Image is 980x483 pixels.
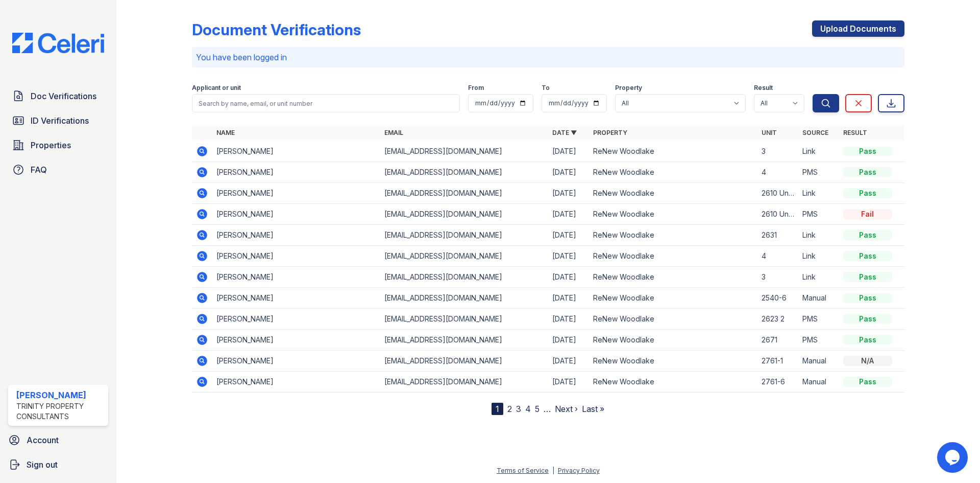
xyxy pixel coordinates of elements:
[31,90,96,102] span: Doc Verifications
[192,20,361,39] div: Document Verifications
[757,162,798,183] td: 4
[798,162,839,183] td: PMS
[843,167,892,177] div: Pass
[548,267,589,288] td: [DATE]
[548,330,589,351] td: [DATE]
[4,430,112,450] a: Account
[380,162,548,183] td: [EMAIL_ADDRESS][DOMAIN_NAME]
[757,246,798,267] td: 4
[552,467,554,474] div: |
[497,467,549,474] a: Terms of Service
[196,51,900,63] p: You have been logged in
[589,330,757,351] td: ReNew Woodlake
[843,377,892,387] div: Pass
[757,141,798,162] td: 3
[192,84,241,92] label: Applicant or unit
[843,314,892,324] div: Pass
[216,129,235,136] a: Name
[548,225,589,246] td: [DATE]
[843,272,892,282] div: Pass
[798,246,839,267] td: Link
[843,335,892,345] div: Pass
[380,204,548,225] td: [EMAIL_ADDRESS][DOMAIN_NAME]
[589,204,757,225] td: ReNew Woodlake
[548,162,589,183] td: [DATE]
[212,351,380,372] td: [PERSON_NAME]
[589,183,757,204] td: ReNew Woodlake
[558,467,600,474] a: Privacy Policy
[802,129,828,136] a: Source
[380,309,548,330] td: [EMAIL_ADDRESS][DOMAIN_NAME]
[757,309,798,330] td: 2623 2
[212,225,380,246] td: [PERSON_NAME]
[548,141,589,162] td: [DATE]
[535,404,540,414] a: 5
[798,330,839,351] td: PMS
[589,162,757,183] td: ReNew Woodlake
[843,230,892,240] div: Pass
[192,94,460,112] input: Search by name, email, or unit number
[212,267,380,288] td: [PERSON_NAME]
[27,458,58,471] span: Sign out
[380,267,548,288] td: [EMAIL_ADDRESS][DOMAIN_NAME]
[544,403,551,415] span: …
[843,188,892,198] div: Pass
[212,162,380,183] td: [PERSON_NAME]
[4,454,112,475] a: Sign out
[31,139,71,151] span: Properties
[212,330,380,351] td: [PERSON_NAME]
[798,309,839,330] td: PMS
[8,86,108,106] a: Doc Verifications
[468,84,484,92] label: From
[548,288,589,309] td: [DATE]
[212,372,380,393] td: [PERSON_NAME]
[798,267,839,288] td: Link
[798,372,839,393] td: Manual
[843,146,892,156] div: Pass
[552,129,577,136] a: Date ▼
[843,209,892,219] div: Fail
[548,372,589,393] td: [DATE]
[380,225,548,246] td: [EMAIL_ADDRESS][DOMAIN_NAME]
[380,246,548,267] td: [EMAIL_ADDRESS][DOMAIN_NAME]
[8,110,108,131] a: ID Verifications
[548,183,589,204] td: [DATE]
[589,372,757,393] td: ReNew Woodlake
[757,225,798,246] td: 2631
[798,288,839,309] td: Manual
[380,330,548,351] td: [EMAIL_ADDRESS][DOMAIN_NAME]
[798,351,839,372] td: Manual
[548,204,589,225] td: [DATE]
[843,129,867,136] a: Result
[516,404,521,414] a: 3
[589,267,757,288] td: ReNew Woodlake
[212,288,380,309] td: [PERSON_NAME]
[843,251,892,261] div: Pass
[593,129,627,136] a: Property
[754,84,773,92] label: Result
[542,84,550,92] label: To
[615,84,642,92] label: Property
[212,183,380,204] td: [PERSON_NAME]
[589,351,757,372] td: ReNew Woodlake
[589,246,757,267] td: ReNew Woodlake
[212,204,380,225] td: [PERSON_NAME]
[212,309,380,330] td: [PERSON_NAME]
[757,204,798,225] td: 2610 Unit 5
[380,183,548,204] td: [EMAIL_ADDRESS][DOMAIN_NAME]
[16,401,104,422] div: Trinity Property Consultants
[212,141,380,162] td: [PERSON_NAME]
[582,404,604,414] a: Last »
[16,389,104,401] div: [PERSON_NAME]
[31,114,89,127] span: ID Verifications
[492,403,503,415] div: 1
[27,434,59,446] span: Account
[548,351,589,372] td: [DATE]
[380,351,548,372] td: [EMAIL_ADDRESS][DOMAIN_NAME]
[380,141,548,162] td: [EMAIL_ADDRESS][DOMAIN_NAME]
[589,309,757,330] td: ReNew Woodlake
[798,183,839,204] td: Link
[548,246,589,267] td: [DATE]
[757,351,798,372] td: 2761-1
[507,404,512,414] a: 2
